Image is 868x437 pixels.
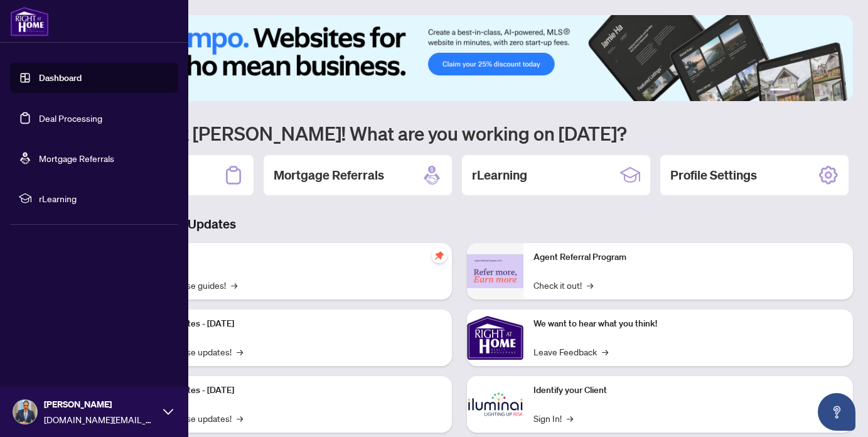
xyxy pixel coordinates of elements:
[815,89,820,94] button: 4
[587,278,593,292] span: →
[274,166,384,184] h2: Mortgage Referrals
[132,317,442,331] p: Platform Updates - [DATE]
[467,254,523,289] img: Agent Referral Program
[533,251,844,264] p: Agent Referral Program
[39,153,114,164] a: Mortgage Referrals
[237,345,243,359] span: →
[835,89,840,94] button: 6
[805,89,810,94] button: 3
[533,278,593,292] a: Check it out!→
[795,89,800,94] button: 2
[39,192,169,205] span: rLearning
[237,411,243,425] span: →
[533,317,844,331] p: We want to hear what you think!
[818,393,855,431] button: Open asap
[13,400,37,424] img: Profile Icon
[44,397,157,411] span: [PERSON_NAME]
[533,411,573,425] a: Sign In!→
[132,251,442,264] p: Self-Help
[567,411,573,425] span: →
[231,278,237,292] span: →
[65,15,853,101] img: Slide 0
[39,112,102,124] a: Deal Processing
[602,345,608,359] span: →
[432,248,447,263] span: pushpin
[132,384,442,397] p: Platform Updates - [DATE]
[65,215,853,233] h3: Brokerage & Industry Updates
[467,376,523,433] img: Identify your Client
[825,89,830,94] button: 5
[10,6,49,36] img: logo
[670,166,757,184] h2: Profile Settings
[39,72,82,84] a: Dashboard
[65,121,853,145] h1: Welcome back [PERSON_NAME]! What are you working on [DATE]?
[533,345,608,359] a: Leave Feedback→
[472,166,527,184] h2: rLearning
[533,384,844,397] p: Identify your Client
[467,310,523,366] img: We want to hear what you think!
[770,89,790,94] button: 1
[44,413,157,426] span: [DOMAIN_NAME][EMAIL_ADDRESS][DOMAIN_NAME]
